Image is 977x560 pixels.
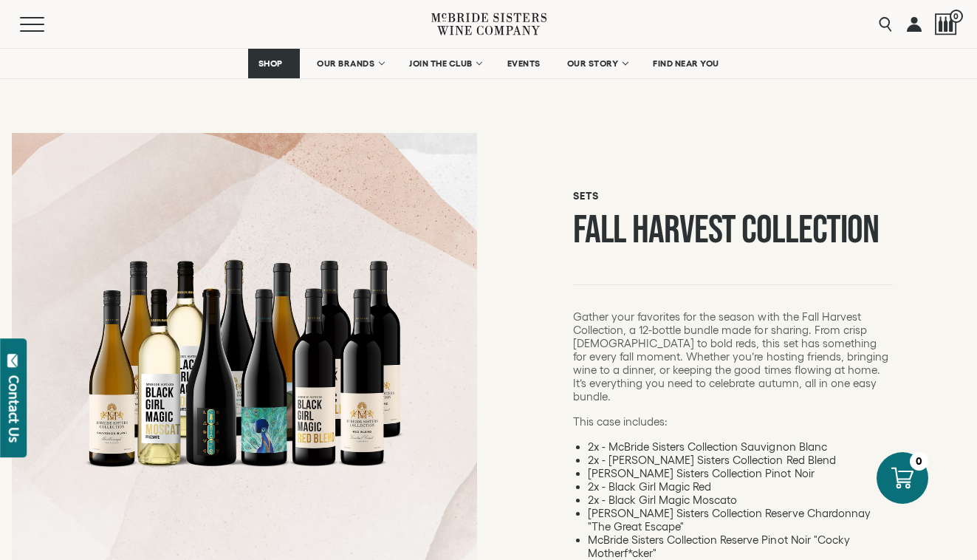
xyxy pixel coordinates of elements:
li: 2x - Black Girl Magic Red [588,480,893,494]
span: SHOP [258,58,283,69]
a: JOIN THE CLUB [400,49,490,78]
li: [PERSON_NAME] Sisters Collection Pinot Noir [588,467,893,480]
span: OUR STORY [567,58,619,69]
p: Gather your favorites for the season with the Fall Harvest Collection, a 12-bottle bundle made fo... [573,310,893,403]
h1: Fall Harvest Collection [573,211,893,249]
div: 0 [910,452,928,471]
span: OUR BRANDS [317,58,374,69]
a: OUR STORY [558,49,637,78]
span: JOIN THE CLUB [409,58,473,69]
span: 0 [950,10,963,23]
li: McBride Sisters Collection Reserve Pinot Noir "Cocky Motherf*cker" [588,533,893,560]
li: [PERSON_NAME] Sisters Collection Reserve Chardonnay "The Great Escape" [588,507,893,533]
span: FIND NEAR YOU [653,58,719,69]
span: EVENTS [507,58,541,69]
a: FIND NEAR YOU [643,49,729,78]
li: 2x - [PERSON_NAME] Sisters Collection Red Blend [588,454,893,467]
a: EVENTS [498,49,550,78]
li: 2x - McBride Sisters Collection Sauvignon Blanc [588,440,893,454]
a: SHOP [248,49,300,78]
h6: Sets [573,190,893,202]
button: Mobile Menu Trigger [20,17,73,32]
div: Contact Us [7,375,21,443]
p: This case includes: [573,415,893,428]
a: OUR BRANDS [307,49,392,78]
li: 2x - Black Girl Magic Moscato [588,494,893,507]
